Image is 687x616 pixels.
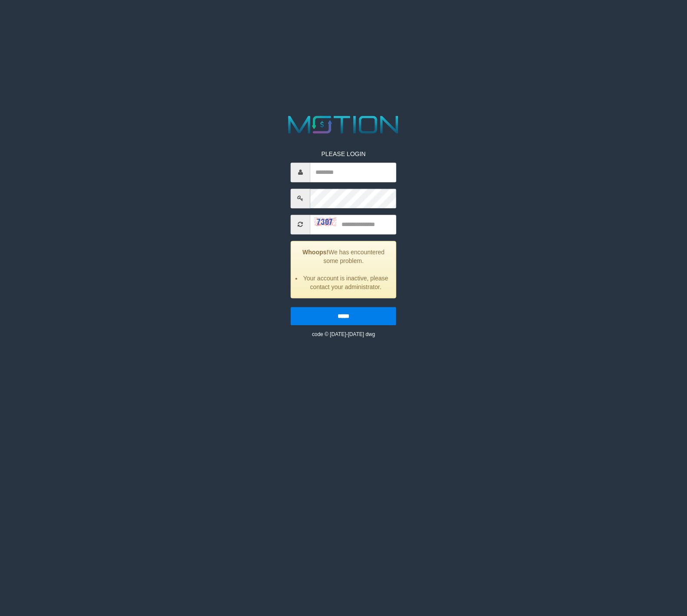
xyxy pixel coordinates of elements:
[291,150,396,158] p: PLEASE LOGIN
[315,217,336,226] img: captcha
[291,241,396,298] div: We has encountered some problem.
[302,274,389,291] li: Your account is inactive, please contact your administrator.
[283,113,404,137] img: MOTION_logo.png
[312,331,375,337] small: code © [DATE]-[DATE] dwg
[302,249,329,256] strong: Whoops!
